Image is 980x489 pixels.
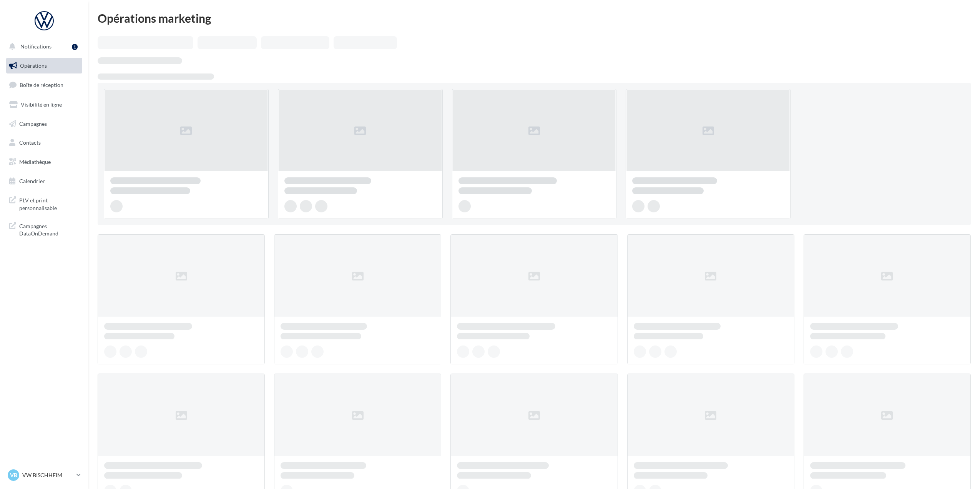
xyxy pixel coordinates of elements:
a: Boîte de réception [5,77,84,93]
a: Campagnes [5,116,84,132]
span: Notifications [20,43,51,50]
button: Notifications 1 [5,38,81,55]
a: Médiathèque [5,154,84,170]
p: VW BISCHHEIM [22,471,73,479]
span: Campagnes DataOnDemand [19,221,79,237]
a: Calendrier [5,173,84,189]
span: Boîte de réception [20,82,63,88]
div: Opérations marketing [98,12,971,24]
a: Campagnes DataOnDemand [5,218,84,240]
span: VB [10,471,17,479]
span: PLV et print personnalisable [19,195,79,212]
a: VB VW BISCHHEIM [6,468,82,482]
span: Campagnes [19,120,47,127]
a: Visibilité en ligne [5,97,84,113]
span: Médiathèque [19,159,51,165]
a: Contacts [5,135,84,151]
span: Opérations [20,62,47,69]
a: PLV et print personnalisable [5,192,84,215]
span: Visibilité en ligne [21,101,62,108]
div: 1 [72,44,78,50]
a: Opérations [5,58,84,74]
span: Calendrier [19,178,45,184]
span: Contacts [19,139,41,146]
